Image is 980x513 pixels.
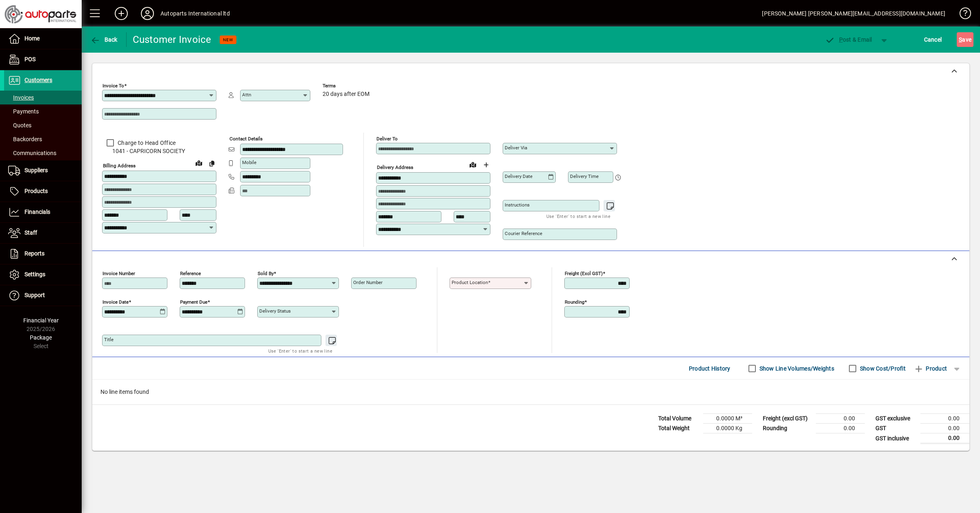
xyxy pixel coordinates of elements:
span: Suppliers [24,167,48,173]
a: Staff [4,223,82,243]
a: Backorders [4,132,82,146]
button: Save [957,32,973,47]
div: [PERSON_NAME] [PERSON_NAME][EMAIL_ADDRESS][DOMAIN_NAME] [762,7,945,20]
a: Reports [4,244,82,264]
span: 1041 - CAPRICORN SOCIETY [102,147,216,155]
td: Total Volume [654,414,703,424]
span: Settings [24,271,45,278]
span: Home [24,35,40,42]
mat-label: Instructions [505,202,530,208]
mat-hint: Use 'Enter' to start a new line [268,346,332,355]
td: Total Weight [654,424,703,433]
span: Quotes [8,122,31,129]
a: View on map [192,156,205,169]
span: Staff [24,229,37,236]
button: Add [108,6,134,21]
td: 0.0000 M³ [703,414,752,424]
span: Reports [24,250,45,257]
td: GST exclusive [871,414,920,424]
td: 0.00 [816,414,865,424]
mat-label: Title [104,337,114,342]
a: Knowledge Base [953,2,970,28]
span: S [959,36,962,43]
mat-hint: Use 'Enter' to start a new line [546,211,610,221]
mat-label: Delivery time [570,173,599,179]
td: 0.00 [920,424,969,433]
button: Post & Email [821,32,876,47]
mat-label: Attn [242,92,251,98]
a: Payments [4,104,82,118]
span: ave [959,33,971,46]
label: Charge to Head Office [116,139,176,147]
label: Show Line Volumes/Weights [758,364,834,373]
button: Back [88,32,120,47]
mat-label: Courier Reference [505,231,542,236]
span: Backorders [8,136,42,142]
mat-label: Delivery status [259,308,291,314]
a: Quotes [4,118,82,132]
app-page-header-button: Back [82,32,127,47]
mat-label: Freight (excl GST) [565,271,603,276]
mat-label: Sold by [258,271,274,276]
td: GST [871,424,920,433]
span: Product History [689,362,731,375]
div: No line items found [92,380,969,404]
mat-label: Invoice To [102,83,124,89]
span: Back [90,36,118,43]
mat-label: Rounding [565,299,584,305]
td: 0.00 [920,433,969,444]
mat-label: Payment due [180,299,207,305]
span: Product [914,362,947,375]
mat-label: Order number [353,280,383,285]
div: Autoparts International ltd [160,7,230,20]
button: Product History [686,361,734,376]
span: Financials [24,209,50,215]
span: Cancel [924,33,942,46]
a: Home [4,29,82,49]
a: Financials [4,202,82,222]
td: 0.00 [816,424,865,433]
a: Support [4,285,82,306]
label: Show Cost/Profit [858,364,906,373]
a: Invoices [4,91,82,104]
td: 0.00 [920,414,969,424]
mat-label: Mobile [242,160,256,165]
span: Terms [323,83,372,89]
td: GST inclusive [871,433,920,444]
span: Payments [8,108,39,115]
mat-label: Deliver To [376,136,398,142]
a: Suppliers [4,160,82,181]
a: Products [4,181,82,202]
span: Invoices [8,94,34,101]
button: Choose address [479,158,492,171]
a: Settings [4,264,82,285]
span: Package [30,334,52,341]
mat-label: Deliver via [505,145,527,151]
button: Profile [134,6,160,21]
span: Products [24,188,48,194]
mat-label: Reference [180,271,201,276]
button: Cancel [922,32,944,47]
span: Financial Year [23,317,59,324]
mat-label: Invoice number [102,271,135,276]
td: 0.0000 Kg [703,424,752,433]
a: Communications [4,146,82,160]
div: Customer Invoice [133,33,212,46]
span: 20 days after EOM [323,91,370,98]
span: ost & Email [825,36,872,43]
span: NEW [223,37,233,42]
span: POS [24,56,36,62]
td: Freight (excl GST) [759,414,816,424]
span: Support [24,292,45,298]
mat-label: Delivery date [505,173,532,179]
mat-label: Product location [452,280,488,285]
a: POS [4,49,82,70]
button: Product [910,361,951,376]
a: View on map [466,158,479,171]
span: Communications [8,150,56,156]
td: Rounding [759,424,816,433]
mat-label: Invoice date [102,299,129,305]
span: Customers [24,77,52,83]
button: Copy to Delivery address [205,157,218,170]
span: P [839,36,843,43]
